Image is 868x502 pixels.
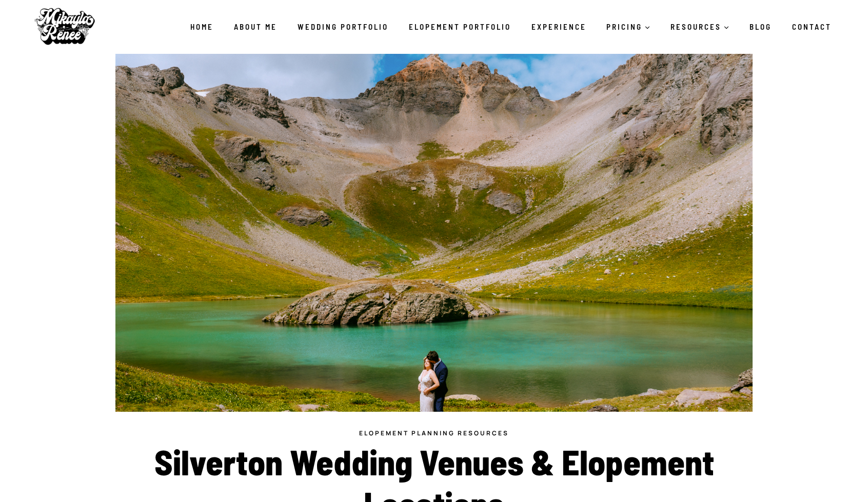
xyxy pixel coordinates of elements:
[359,429,509,437] a: Elopement Planning Resources
[521,16,597,37] a: Experience
[399,16,521,37] a: Elopement Portfolio
[180,16,842,37] nav: Primary Navigation
[180,16,224,37] a: Home
[739,16,782,37] a: Blog
[597,16,661,37] a: PRICING
[660,16,739,37] a: RESOURCES
[224,16,287,37] a: About Me
[670,21,729,33] span: RESOURCES
[606,21,650,33] span: PRICING
[287,16,399,37] a: Wedding Portfolio
[782,16,842,37] a: Contact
